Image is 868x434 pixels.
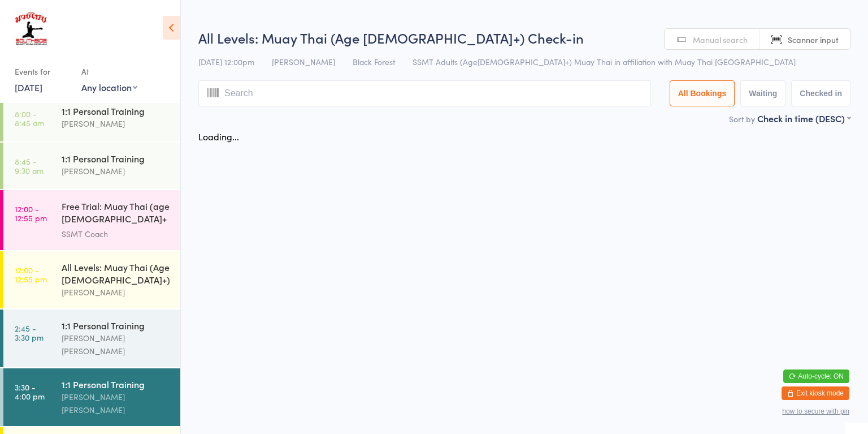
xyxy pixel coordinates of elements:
button: Checked in [791,80,850,106]
span: Manual search [693,34,748,45]
div: 1:1 Personal Training [62,378,171,390]
span: [DATE] 12:00pm [198,56,254,67]
a: 8:45 -9:30 am1:1 Personal Training[PERSON_NAME] [3,143,180,189]
button: All Bookings [670,80,735,106]
div: Check in time (DESC) [757,112,850,124]
div: SSMT Coach [62,227,171,240]
div: [PERSON_NAME] [62,286,171,299]
button: how to secure with pin [782,407,849,415]
div: All Levels: Muay Thai (Age [DEMOGRAPHIC_DATA]+) [62,261,171,286]
div: [PERSON_NAME] [PERSON_NAME] [62,390,171,416]
button: Waiting [740,80,785,106]
time: 3:30 - 4:00 pm [15,383,45,401]
span: Black Forest [353,56,395,67]
div: [PERSON_NAME] [PERSON_NAME] [62,332,171,358]
button: Auto-cycle: ON [783,369,849,383]
span: SSMT Adults (Age[DEMOGRAPHIC_DATA]+) Muay Thai in affiliation with Muay Thai [GEOGRAPHIC_DATA] [413,56,796,67]
button: Exit kiosk mode [782,386,849,400]
time: 2:45 - 3:30 pm [15,324,44,342]
input: Search [198,80,651,106]
time: 8:00 - 8:45 am [15,109,44,127]
div: [PERSON_NAME] [62,117,171,130]
div: Events for [15,62,70,81]
span: Scanner input [788,34,839,45]
div: 1:1 Personal Training [62,105,171,117]
div: Loading... [198,130,239,143]
a: [DATE] [15,81,42,93]
div: Free Trial: Muay Thai (age [DEMOGRAPHIC_DATA]+ years) [62,200,171,227]
div: 1:1 Personal Training [62,152,171,165]
a: 8:00 -8:45 am1:1 Personal Training[PERSON_NAME] [3,95,180,141]
time: 8:45 - 9:30 am [15,157,44,175]
h2: All Levels: Muay Thai (Age [DEMOGRAPHIC_DATA]+) Check-in [198,28,850,47]
a: 12:00 -12:55 pmFree Trial: Muay Thai (age [DEMOGRAPHIC_DATA]+ years)SSMT Coach [3,190,180,250]
div: 1:1 Personal Training [62,319,171,332]
a: 3:30 -4:00 pm1:1 Personal Training[PERSON_NAME] [PERSON_NAME] [3,368,180,426]
a: 12:00 -12:55 pmAll Levels: Muay Thai (Age [DEMOGRAPHIC_DATA]+)[PERSON_NAME] [3,251,180,308]
time: 12:00 - 12:55 pm [15,204,47,222]
div: At [81,62,137,81]
span: [PERSON_NAME] [272,56,335,67]
img: Southside Muay Thai & Fitness [11,8,50,51]
label: Sort by [729,113,755,124]
time: 12:00 - 12:55 pm [15,265,47,283]
a: 2:45 -3:30 pm1:1 Personal Training[PERSON_NAME] [PERSON_NAME] [3,310,180,367]
div: [PERSON_NAME] [62,165,171,178]
div: Any location [81,81,137,93]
